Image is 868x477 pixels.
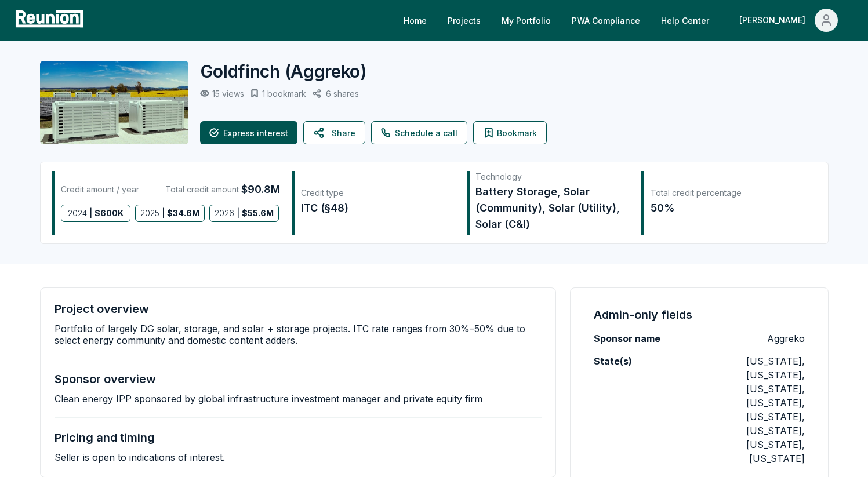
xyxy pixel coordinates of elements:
span: | [237,205,239,221]
span: $ 34.6M [167,205,199,221]
p: 15 views [212,89,244,99]
p: Seller is open to indications of interest. [55,451,225,463]
p: Clean energy IPP sponsored by global infrastructure investment manager and private equity firm [55,393,482,405]
div: Credit amount / year [61,181,139,198]
img: Goldfinch [40,61,188,144]
h4: Sponsor overview [55,372,156,386]
span: 2026 [215,205,234,221]
h4: Admin-only fields [594,307,692,323]
button: Share [303,121,365,144]
button: Express interest [200,121,297,144]
div: Total credit percentage [651,187,804,199]
a: Help Center [652,9,718,32]
div: Total credit amount [165,181,280,198]
div: Battery Storage, Solar (Community), Solar (Utility), Solar (C&I) [475,184,629,232]
a: Projects [438,9,490,32]
h4: Pricing and timing [55,431,155,445]
button: Bookmark [473,121,547,144]
span: | [89,205,92,221]
span: ( Aggreko ) [285,61,367,82]
div: ITC (§48) [301,200,455,216]
label: State(s) [594,354,632,368]
p: 1 bookmark [262,89,306,99]
div: 50% [651,200,804,216]
span: 2024 [68,205,87,221]
label: Sponsor name [594,332,660,345]
p: Portfolio of largely DG solar, storage, and solar + storage projects. ITC rate ranges from 30%–50... [55,323,542,346]
span: $ 600K [95,205,124,221]
p: [US_STATE], [US_STATE], [US_STATE], [US_STATE], [US_STATE], [US_STATE], [US_STATE], [US_STATE] [699,354,805,465]
div: Technology [475,171,629,183]
a: My Portfolio [492,9,560,32]
p: Aggreko [767,332,805,345]
h2: Goldfinch [200,61,367,82]
h4: Project overview [55,302,149,316]
span: $90.8M [241,181,280,198]
a: Schedule a call [371,121,467,144]
a: PWA Compliance [562,9,649,32]
span: | [162,205,165,221]
span: 2025 [140,205,159,221]
div: [PERSON_NAME] [739,9,810,32]
p: 6 shares [326,89,359,99]
a: Home [394,9,436,32]
button: [PERSON_NAME] [730,9,847,32]
span: $ 55.6M [242,205,274,221]
nav: Main [394,9,856,32]
div: Credit type [301,187,455,199]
